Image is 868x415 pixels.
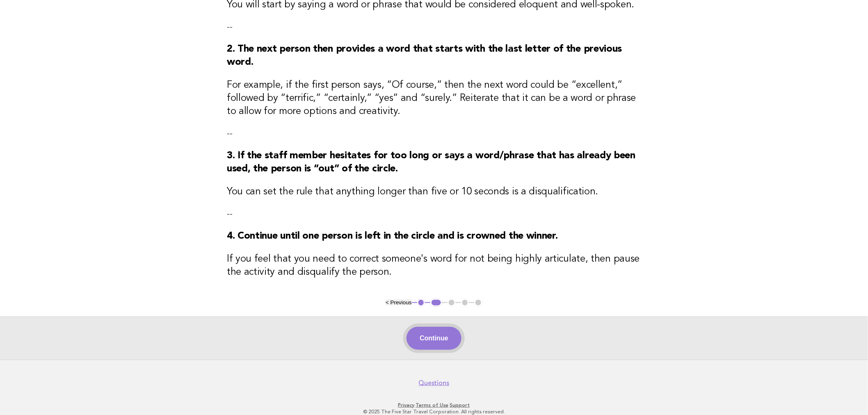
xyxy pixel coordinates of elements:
h3: For example, if the first person says, “Of course,” then the next word could be “excellent,” foll... [227,79,641,118]
a: Terms of Use [416,402,449,408]
strong: 3. If the staff member hesitates for too long or says a word/phrase that has already been used, t... [227,151,635,174]
button: Continue [407,327,461,350]
button: 1 [417,299,425,307]
strong: 2. The next person then provides a word that starts with the last letter of the previous word. [227,44,622,67]
p: -- [227,208,641,220]
p: -- [227,128,641,139]
button: 2 [430,299,442,307]
h3: If you feel that you need to correct someone's word for not being highly articulate, then pause t... [227,253,641,279]
p: · · [183,402,685,408]
strong: 4. Continue until one person is left in the circle and is crowned the winner. [227,231,558,241]
a: Privacy [398,402,415,408]
h3: You can set the rule that anything longer than five or 10 seconds is a disqualification. [227,185,641,198]
p: © 2025 The Five Star Travel Corporation. All rights reserved. [183,408,685,415]
p: -- [227,21,641,33]
a: Questions [419,379,450,387]
a: Support [450,402,470,408]
button: < Previous [386,299,411,306]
